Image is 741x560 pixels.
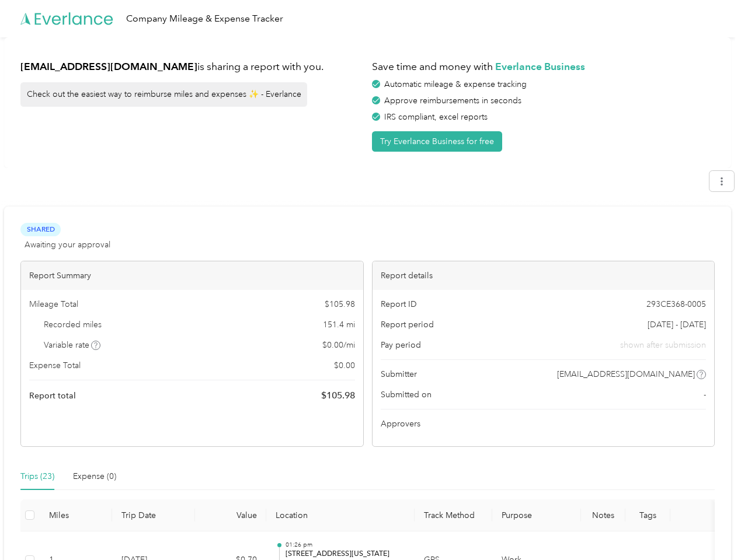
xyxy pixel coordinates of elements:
[286,549,406,559] p: [STREET_ADDRESS][US_STATE]
[20,60,364,74] h1: is sharing a report with you.
[321,388,355,402] span: $ 105.98
[620,339,706,351] span: shown after submission
[373,261,715,290] div: Report details
[381,339,421,351] span: Pay period
[21,261,363,290] div: Report Summary
[325,298,355,310] span: $ 105.98
[381,388,432,401] span: Submitted on
[29,359,81,372] span: Expense Total
[322,339,355,351] span: $ 0.00 / mi
[323,318,355,331] span: 151.4 mi
[20,470,54,483] div: Trips (23)
[20,82,307,107] div: Check out the easiest way to reimburse miles and expenses ✨ - Everlance
[29,298,78,310] span: Mileage Total
[29,390,76,402] span: Report total
[384,112,488,122] span: IRS compliant, excel reports
[495,60,585,72] strong: Everlance Business
[25,239,110,251] span: Awaiting your approval
[625,499,670,531] th: Tags
[334,359,355,372] span: $ 0.00
[381,368,417,380] span: Submitter
[581,499,625,531] th: Notes
[381,318,434,331] span: Report period
[648,318,706,331] span: [DATE] - [DATE]
[73,470,116,483] div: Expense (0)
[384,96,521,106] span: Approve reimbursements in seconds
[384,79,527,89] span: Automatic mileage & expense tracking
[126,12,283,26] div: Company Mileage & Expense Tracker
[40,499,112,531] th: Miles
[372,60,715,74] h1: Save time and money with
[381,418,420,430] span: Approvers
[492,499,582,531] th: Purpose
[704,388,706,401] span: -
[646,298,706,310] span: 293CE368-0005
[112,499,195,531] th: Trip Date
[415,499,492,531] th: Track Method
[44,339,101,351] span: Variable rate
[372,131,502,152] button: Try Everlance Business for free
[20,60,197,72] strong: [EMAIL_ADDRESS][DOMAIN_NAME]
[195,499,266,531] th: Value
[381,298,417,310] span: Report ID
[266,499,415,531] th: Location
[286,541,406,549] p: 01:26 pm
[20,223,61,236] span: Shared
[44,318,102,331] span: Recorded miles
[557,368,695,380] span: [EMAIL_ADDRESS][DOMAIN_NAME]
